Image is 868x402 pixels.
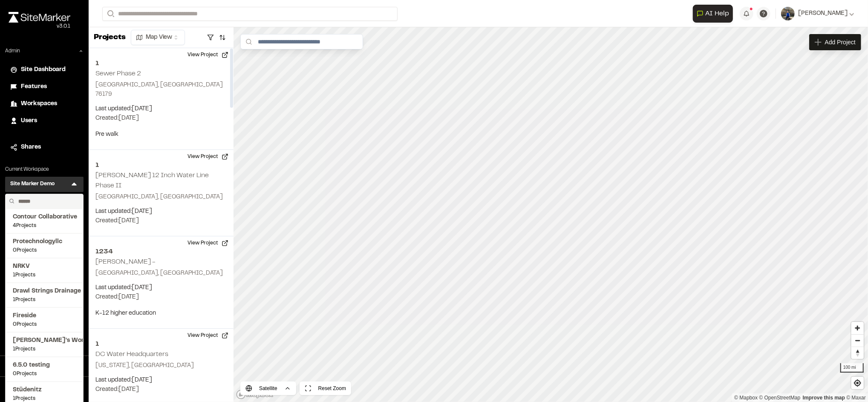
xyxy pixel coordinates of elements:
div: 100 mi [840,363,864,373]
a: Mapbox [734,395,758,401]
a: Site Dashboard [10,65,78,75]
div: Oh geez...please don't... [9,23,70,30]
span: Drawl Strings Drainage [13,287,76,296]
a: Shares [10,143,78,152]
img: User [781,7,795,20]
button: View Project [182,236,234,250]
button: Zoom out [851,334,864,347]
span: Features [21,82,47,92]
a: Mapbox logo [236,390,274,399]
p: Created: [DATE] [95,114,227,123]
a: Features [10,82,78,92]
p: Last updated: [DATE] [95,104,227,114]
p: Created: [DATE] [95,216,227,226]
h3: Site Marker Demo [10,180,55,189]
h2: 1 [95,58,227,69]
span: Site Dashboard [21,65,66,75]
h2: 1 [95,160,227,170]
span: [PERSON_NAME]'s Workspace [13,336,76,345]
span: Stüdenitz [13,385,76,395]
span: NRKV [13,262,76,271]
span: Shares [21,143,41,152]
p: Created: [DATE] [95,293,227,302]
button: Open AI Assistant [693,5,733,23]
p: [GEOGRAPHIC_DATA], [GEOGRAPHIC_DATA] [95,269,227,278]
h2: 1234 [95,247,227,257]
p: Last updated: [DATE] [95,207,227,216]
span: 0 Projects [13,247,76,254]
a: Fireside0Projects [13,311,76,328]
p: Admin [5,47,20,55]
span: Zoom out [851,335,864,347]
button: View Project [182,329,234,342]
h2: [PERSON_NAME] - [95,259,156,265]
span: AI Help [705,9,729,19]
p: Pre walk [95,130,227,139]
button: Search [102,7,118,21]
p: [US_STATE], [GEOGRAPHIC_DATA] [95,361,227,370]
button: Reset bearing to north [851,347,864,359]
button: Zoom in [851,322,864,334]
span: Users [21,116,37,126]
span: 1 Projects [13,345,76,353]
p: [GEOGRAPHIC_DATA], [GEOGRAPHIC_DATA] 76179 [95,80,227,99]
a: OpenStreetMap [759,395,801,401]
p: Current Workspace [5,166,84,173]
a: Maxar [846,395,866,401]
a: Contour Collaborative4Projects [13,212,76,230]
span: Protechnologyllc [13,237,76,247]
span: Contour Collaborative [13,212,76,222]
button: [PERSON_NAME] [781,7,854,20]
a: [PERSON_NAME]'s Workspace1Projects [13,336,76,353]
a: NRKV1Projects [13,262,76,279]
h2: [PERSON_NAME] 12 Inch Water Line Phase II [95,172,209,189]
h2: DC Water Headquarters [95,351,168,357]
span: Workspaces [21,99,57,109]
span: 0 Projects [13,321,76,328]
a: Users [10,116,78,126]
p: Last updated: [DATE] [95,376,227,385]
span: Fireside [13,311,76,321]
span: [PERSON_NAME] [798,9,848,18]
span: 0 Projects [13,370,76,378]
span: 6.5.0 testing [13,361,76,370]
button: View Project [182,48,234,62]
span: Add Project [825,38,856,46]
p: Projects [94,32,126,43]
button: Find my location [851,377,864,389]
button: Reset Zoom [300,382,351,395]
p: [GEOGRAPHIC_DATA], [GEOGRAPHIC_DATA] [95,192,227,202]
p: Last updated: [DATE] [95,283,227,293]
span: 1 Projects [13,271,76,279]
a: Map feedback [803,395,845,401]
a: 6.5.0 testing0Projects [13,361,76,378]
p: K-12 higher education [95,309,227,318]
a: Protechnologyllc0Projects [13,237,76,254]
canvas: Map [234,27,868,402]
a: Drawl Strings Drainage1Projects [13,287,76,304]
span: 1 Projects [13,296,76,304]
div: Open AI Assistant [693,5,736,23]
button: Satellite [240,382,296,395]
button: View Project [182,150,234,164]
a: Workspaces [10,99,78,109]
span: 4 Projects [13,222,76,230]
h2: 1 [95,339,227,349]
img: rebrand.png [9,12,70,23]
h2: Sewer Phase 2 [95,71,141,77]
p: Created: [DATE] [95,385,227,394]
